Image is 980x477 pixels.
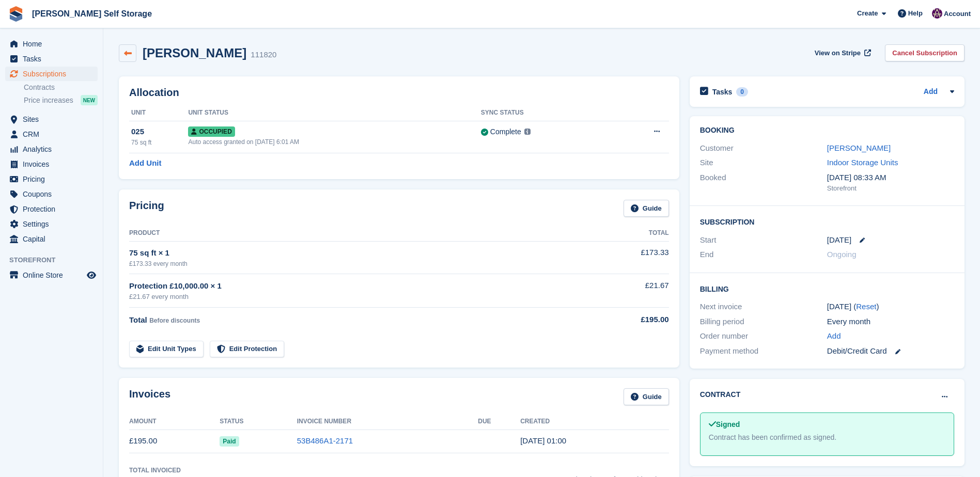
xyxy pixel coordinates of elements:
[712,87,733,97] h2: Tasks
[129,280,586,292] div: Protection £10,000.00 × 1
[700,330,827,342] div: Order number
[700,345,827,357] div: Payment method
[5,52,98,66] a: menu
[700,316,827,328] div: Billing period
[5,142,98,156] a: menu
[700,234,827,246] div: Start
[5,268,98,282] a: menu
[700,157,827,169] div: Site
[5,187,98,201] a: menu
[700,389,741,400] h2: Contract
[827,250,857,259] span: Ongoing
[131,138,188,147] div: 75 sq ft
[524,129,531,135] img: icon-info-grey-7440780725fd019a000dd9b08b2336e03edf1995a4989e88bcd33f0948082b44.svg
[586,241,669,274] td: £173.33
[23,142,85,156] span: Analytics
[5,112,98,126] a: menu
[700,216,954,227] h2: Subscription
[129,247,586,259] div: 75 sq ft × 1
[220,436,239,447] span: Paid
[5,67,98,81] a: menu
[827,316,954,328] div: Every month
[129,292,586,302] div: £21.67 every month
[297,436,353,445] a: 53B486A1-2171
[908,8,923,19] span: Help
[188,105,480,121] th: Unit Status
[129,466,181,475] div: Total Invoiced
[700,172,827,194] div: Booked
[700,126,954,135] h2: Booking
[709,419,945,430] div: Signed
[827,183,954,194] div: Storefront
[251,49,276,61] div: 111820
[709,432,945,443] div: Contract has been confirmed as signed.
[827,345,954,357] div: Debit/Credit Card
[129,87,669,99] h2: Allocation
[23,268,85,282] span: Online Store
[478,414,520,430] th: Due
[81,95,98,105] div: NEW
[188,126,235,137] span: Occupied
[827,144,891,152] a: [PERSON_NAME]
[624,388,669,405] a: Guide
[9,255,103,265] span: Storefront
[5,202,98,216] a: menu
[827,330,841,342] a: Add
[23,202,85,216] span: Protection
[700,142,827,154] div: Customer
[944,9,971,19] span: Account
[23,217,85,231] span: Settings
[827,301,954,313] div: [DATE] ( )
[5,127,98,141] a: menu
[210,341,284,358] a: Edit Protection
[23,232,85,246] span: Capital
[28,5,156,22] a: [PERSON_NAME] Self Storage
[736,87,748,97] div: 0
[624,200,669,217] a: Guide
[24,83,98,92] a: Contracts
[129,388,170,405] h2: Invoices
[586,314,669,326] div: £195.00
[129,225,586,242] th: Product
[143,46,246,60] h2: [PERSON_NAME]
[5,232,98,246] a: menu
[885,44,965,61] a: Cancel Subscription
[700,249,827,261] div: End
[23,127,85,141] span: CRM
[586,274,669,308] td: £21.67
[23,112,85,126] span: Sites
[700,301,827,313] div: Next invoice
[23,67,85,81] span: Subscriptions
[490,126,521,137] div: Complete
[481,105,612,121] th: Sync Status
[827,158,898,167] a: Indoor Storage Units
[24,94,98,106] a: Price increases NEW
[129,105,188,121] th: Unit
[129,315,147,324] span: Total
[23,172,85,186] span: Pricing
[924,86,938,98] a: Add
[23,157,85,171] span: Invoices
[815,48,861,58] span: View on Stripe
[811,44,873,61] a: View on Stripe
[129,200,164,217] h2: Pricing
[857,8,878,19] span: Create
[129,414,220,430] th: Amount
[85,269,98,281] a: Preview store
[188,137,480,147] div: Auto access granted on [DATE] 6:01 AM
[220,414,297,430] th: Status
[5,37,98,51] a: menu
[129,430,220,453] td: £195.00
[8,6,24,22] img: stora-icon-8386f47178a22dfd0bd8f6a31ec36ba5ce8667c1dd55bd0f319d3a0aa187defe.svg
[5,217,98,231] a: menu
[23,37,85,51] span: Home
[24,96,73,105] span: Price increases
[129,341,204,358] a: Edit Unit Types
[700,283,954,294] h2: Billing
[129,259,586,268] div: £173.33 every month
[129,157,161,169] a: Add Unit
[23,187,85,201] span: Coupons
[23,52,85,66] span: Tasks
[827,234,851,246] time: 2025-10-06 00:00:00 UTC
[520,436,566,445] time: 2025-10-06 00:00:44 UTC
